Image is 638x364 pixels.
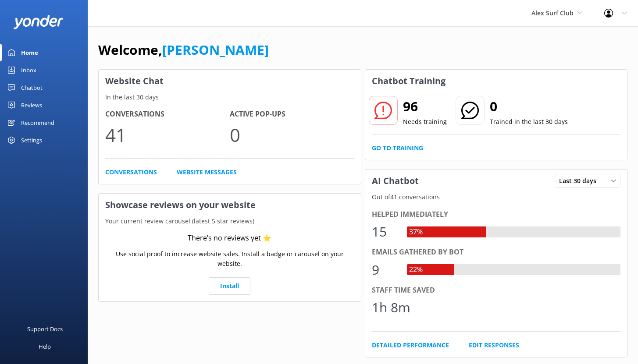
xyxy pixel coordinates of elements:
h3: Website Chat [99,70,361,92]
div: There’s no reviews yet ⭐ [188,233,271,244]
a: Install [209,277,250,295]
div: Recommend [21,114,54,131]
p: 41 [105,120,230,149]
div: Support Docs [27,320,63,338]
div: Home [21,44,38,61]
div: 9 [372,259,398,280]
div: Chatbot [21,79,43,96]
p: Your current review carousel (latest 5 star reviews) [99,216,361,226]
p: Needs training [403,117,447,127]
a: Website Messages [177,167,237,177]
img: yonder-white-logo.png [13,15,64,29]
p: Out of 41 conversations [365,192,627,202]
h4: Active Pop-ups [230,109,354,120]
div: Reviews [21,96,42,114]
div: Helped immediately [372,209,621,220]
div: Staff time saved [372,285,621,296]
p: Trained in the last 30 days [490,117,568,127]
h2: 0 [490,96,568,117]
h4: Conversations [105,109,230,120]
a: Conversations [105,167,157,177]
h3: AI Chatbot [365,170,425,192]
div: 22% [407,264,425,276]
div: 37% [407,226,425,238]
a: [PERSON_NAME] [162,41,269,59]
div: 1h 8m [372,297,410,318]
div: Help [39,338,51,355]
span: Alex Surf Club [531,9,574,17]
h1: Welcome, [98,39,269,60]
a: Detailed Performance [372,340,449,350]
span: Last 30 days [559,176,602,186]
h3: Showcase reviews on your website [99,194,361,216]
h2: 96 [403,96,447,117]
h3: Chatbot Training [365,70,452,92]
p: In the last 30 days [99,92,361,102]
a: Go to Training [372,143,423,153]
p: Use social proof to increase website sales. Install a badge or carousel on your website. [105,249,354,269]
a: Edit Responses [469,340,519,350]
div: Emails gathered by bot [372,247,621,258]
div: Inbox [21,61,36,79]
p: 0 [230,120,354,149]
div: Settings [21,131,42,149]
div: 15 [372,221,398,242]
